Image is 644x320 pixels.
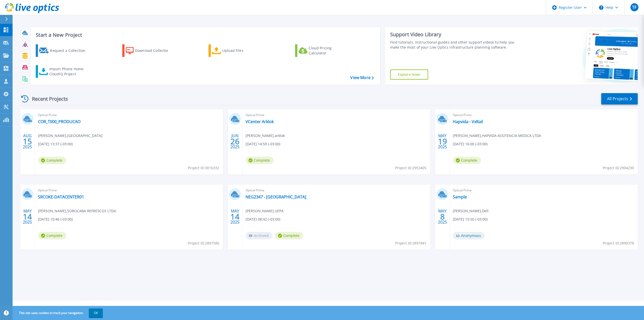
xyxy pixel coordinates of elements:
[295,44,351,57] a: Cloud Pricing Calculator
[50,46,90,56] div: Request a Collection
[453,141,488,147] span: [DATE] 16:00 (-03:00)
[246,141,280,147] span: [DATE] 14:59 (-03:00)
[453,157,481,164] span: Complete
[23,139,32,144] span: 15
[246,188,427,193] span: Optical Prime
[38,133,102,138] span: [PERSON_NAME] , [GEOGRAPHIC_DATA]
[246,217,280,222] span: [DATE] 08:42 (-03:00)
[632,5,636,9] span: TF
[438,207,447,226] div: MAY 2025
[601,93,638,104] a: All Projects
[135,46,175,56] div: Download Collector
[309,46,349,56] div: Cloud Pricing Calculator
[36,32,374,38] h3: Start a New Project
[453,133,541,138] span: [PERSON_NAME] , HAPVIDA ASSITENCIA MEDICA LTDA
[38,157,66,164] span: Complete
[453,119,483,124] a: Hapvida - VxRail
[89,308,103,317] button: OK
[246,133,285,138] span: [PERSON_NAME] , arklok
[230,139,239,144] span: 26
[453,208,489,214] span: [PERSON_NAME] , Dell
[23,215,32,219] span: 14
[38,208,116,214] span: [PERSON_NAME] , SOROCABA REFRESCOS LTDA
[390,69,428,80] a: Explore Now!
[440,215,445,219] span: 8
[23,132,32,151] div: AUG 2025
[453,217,488,222] span: [DATE] 15:50 (-03:00)
[246,194,306,199] a: NEG2347 - [GEOGRAPHIC_DATA]
[246,208,284,214] span: [PERSON_NAME] , UEPA
[230,215,239,219] span: 14
[38,194,84,199] a: SRCOKE-DATACENTER01
[350,75,374,80] a: View More
[23,207,32,226] div: MAY 2025
[230,207,240,226] div: MAY 2025
[453,194,467,199] a: Sample
[246,112,427,118] span: Optical Prime
[122,44,178,57] a: Download Collector
[19,93,75,105] div: Recent Projects
[603,240,634,246] span: Project ID: 2890378
[188,165,219,171] span: Project ID: 3016332
[246,232,272,239] span: Archived
[390,31,521,38] div: Support Video Library
[222,46,263,56] div: Upload Files
[14,308,103,317] span: This site uses cookies to track your navigation.
[438,139,447,144] span: 19
[453,112,635,118] span: Optical Prime
[38,119,80,124] a: COR_TIXXI_PRODUCAO
[438,132,447,151] div: MAY 2025
[395,240,426,246] span: Project ID: 2897441
[395,165,426,171] span: Project ID: 2953405
[390,40,521,50] div: Find tutorials, instructional guides and other support videos to help you make the most of your L...
[38,112,220,118] span: Optical Prime
[38,232,66,239] span: Complete
[603,165,634,171] span: Project ID: 2904230
[453,232,485,239] span: Anonymous
[188,240,219,246] span: Project ID: 2897580
[246,119,274,124] a: VCenter Arklok
[230,132,240,151] div: JUN 2025
[49,66,89,77] div: Import Phone Home CloudIQ Project
[36,44,92,57] a: Request a Collection
[38,141,73,147] span: [DATE] 13:37 (-03:00)
[38,217,73,222] span: [DATE] 10:46 (-03:00)
[38,188,220,193] span: Optical Prime
[275,232,303,239] span: Complete
[209,44,265,57] a: Upload Files
[453,188,635,193] span: Optical Prime
[246,157,274,164] span: Complete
